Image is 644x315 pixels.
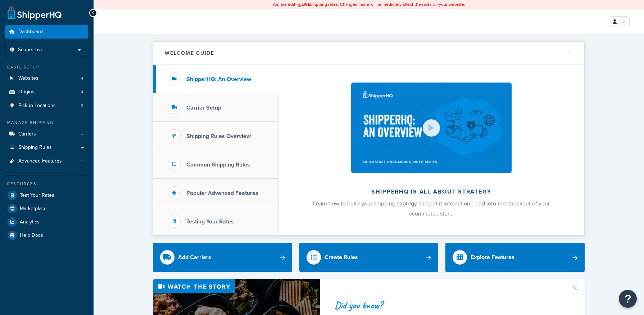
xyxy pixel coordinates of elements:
[20,219,40,225] span: Analytics
[325,252,358,262] div: Create Rules
[5,99,88,112] a: Pickup Locations3
[20,192,54,199] span: Test Your Rates
[5,25,88,39] a: Dashboard
[5,72,88,85] a: Websites4
[186,161,250,168] h3: Common Shipping Rules
[5,155,88,168] li: Advanced Features
[471,252,514,262] div: Explore Features
[20,232,43,239] span: Help Docs
[335,300,562,310] div: Did you know?
[18,75,38,81] span: Websites
[165,50,214,56] h2: Welcome Guide
[5,120,88,126] div: Manage Shipping
[5,141,88,154] a: Shipping Rules
[18,47,44,53] span: Scope: Live
[178,252,211,262] div: Add Carriers
[299,243,439,272] a: Create Rules
[5,99,88,112] li: Pickup Locations
[445,243,585,272] a: Explore Features
[301,1,310,8] b: LIVE
[186,190,258,196] h3: Popular Advanced Features
[5,229,88,242] a: Help Docs
[18,158,62,164] span: Advanced Features
[5,72,88,85] li: Websites
[5,64,88,70] div: Basic Setup
[18,89,35,95] span: Origins
[81,75,83,81] span: 4
[186,218,234,225] h3: Testing Your Rates
[5,128,88,141] li: Carriers
[5,85,88,99] a: Origins4
[186,133,251,139] h3: Shipping Rules Overview
[313,199,550,218] span: Learn how to build your shipping strategy and put it into action… and into the checkout of your e...
[18,29,43,35] span: Dashboard
[5,155,88,168] a: Advanced Features1
[20,206,47,212] span: Marketplace
[5,216,88,229] a: Analytics
[5,181,88,187] div: Resources
[18,145,52,151] span: Shipping Rules
[5,189,88,202] a: Test Your Rates
[81,103,83,109] span: 3
[81,89,83,95] span: 4
[5,128,88,141] a: Carriers7
[5,202,88,215] a: Marketplace
[18,131,36,137] span: Carriers
[186,105,221,111] h3: Carrier Setup
[5,85,88,99] li: Origins
[186,76,251,83] h3: ShipperHQ: An Overview
[82,158,83,164] span: 1
[153,42,584,65] button: Welcome Guide
[81,131,83,137] span: 7
[351,83,512,173] img: ShipperHQ is all about strategy
[298,188,565,195] h2: ShipperHQ is all about strategy
[18,103,56,109] span: Pickup Locations
[619,290,637,308] button: Open Resource Center
[153,243,292,272] a: Add Carriers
